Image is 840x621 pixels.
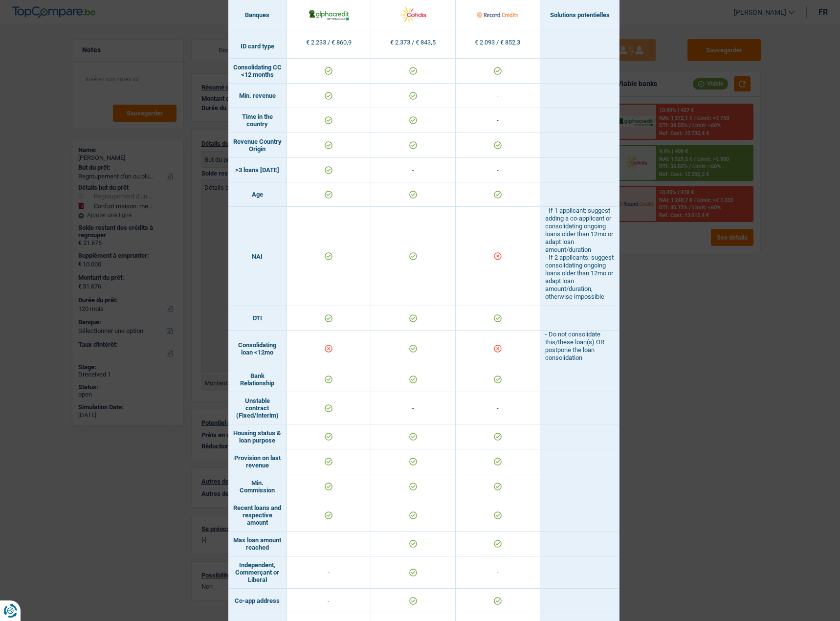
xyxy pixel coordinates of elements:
td: - [456,158,540,182]
td: € 2.233 / € 860,9 [287,30,372,55]
img: Record Credits [477,4,518,25]
td: € 2.373 / € 843,5 [371,30,456,55]
td: Min. Commission [228,474,287,499]
td: Consolidating loan <12mo [228,331,287,367]
td: - [456,108,540,133]
td: Time in the country [228,108,287,133]
td: Age [228,182,287,207]
td: Max loan amount reached [228,532,287,556]
td: - [456,84,540,108]
td: - [287,556,372,589]
td: Min. revenue [228,84,287,108]
td: DTI [228,306,287,331]
td: - [456,556,540,589]
td: NAI [228,207,287,306]
td: Revenue Country Origin [228,133,287,158]
td: - If 1 applicant: suggest adding a co-applicant or consolidating ongoing loans older than 12mo or... [540,207,619,306]
td: >3 loans [DATE] [228,158,287,182]
td: Housing status & loan purpose [228,424,287,449]
td: Consolidating CC <12 months [228,59,287,84]
td: Independent, Commerçant or Liberal [228,556,287,589]
td: - [371,392,456,424]
img: AlphaCredit [308,8,350,21]
td: Provision on last revenue [228,449,287,474]
td: € 2.093 / € 852,3 [456,30,540,55]
td: - [287,532,372,556]
td: - [287,589,372,613]
td: Recent loans and respective amount [228,499,287,532]
td: - [371,158,456,182]
img: Cofidis [392,4,434,25]
td: Bank Relationship [228,367,287,392]
td: ID card type [228,34,287,59]
td: Unstable contract (Fixed/Interim) [228,392,287,424]
td: - [456,392,540,424]
td: Co-app address [228,589,287,613]
td: - Do not consolidate this/these loan(s) OR postpone the loan consolidation [540,331,619,367]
